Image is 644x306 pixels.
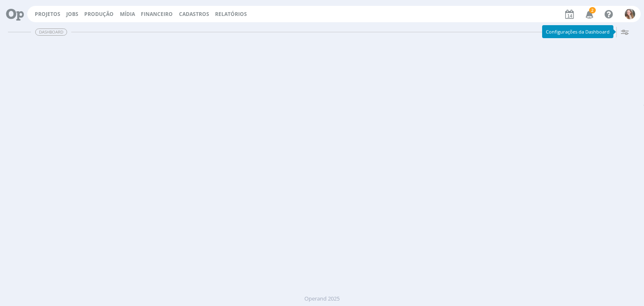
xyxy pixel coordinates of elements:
[215,10,247,18] a: Relatórios
[64,11,81,18] button: Jobs
[589,7,596,13] span: 2
[542,25,613,38] div: Configurações da Dashboard
[625,9,635,19] img: G
[117,11,138,18] button: Mídia
[213,11,249,18] button: Relatórios
[580,7,597,22] button: 2
[141,10,173,18] a: Financeiro
[35,29,67,36] span: Dashboard
[66,10,78,18] a: Jobs
[177,11,212,18] button: Cadastros
[179,10,209,18] span: Cadastros
[35,10,60,18] a: Projetos
[120,10,135,18] a: Mídia
[82,11,116,18] button: Produção
[624,7,636,21] button: G
[32,11,63,18] button: Projetos
[84,10,114,18] a: Produção
[138,11,175,18] button: Financeiro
